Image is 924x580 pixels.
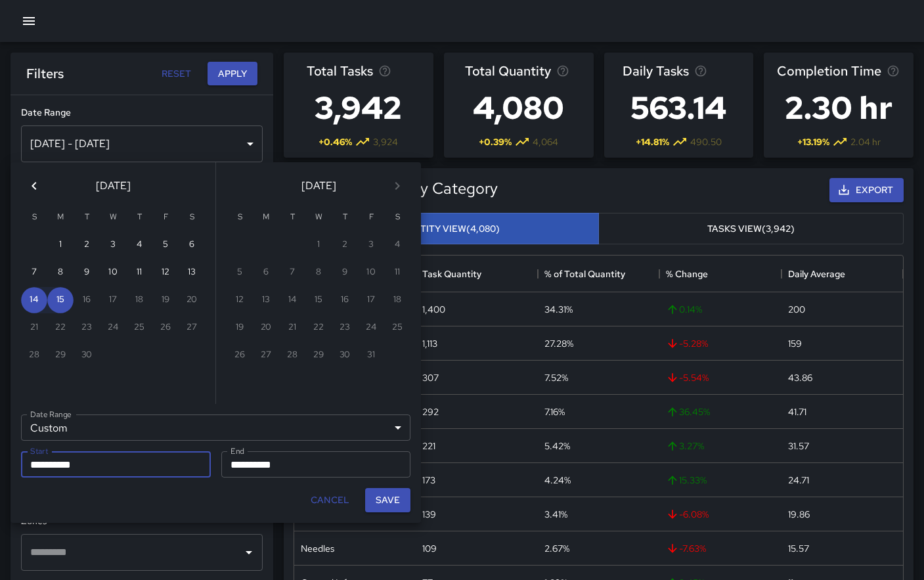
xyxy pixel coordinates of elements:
span: Sunday [228,204,252,231]
button: 14 [21,287,47,313]
span: Tuesday [75,204,99,231]
span: Friday [154,204,177,231]
button: Cancel [305,488,355,512]
span: [DATE] [301,177,336,195]
span: Wednesday [307,204,330,231]
button: 3 [100,232,126,258]
button: 1 [47,232,74,258]
button: 7 [21,259,47,286]
div: Custom [21,414,410,441]
span: [DATE] [96,177,131,195]
label: Date Range [30,409,72,420]
span: Thursday [127,204,151,231]
label: End [231,445,244,457]
button: 9 [74,259,100,286]
button: Save [365,488,410,512]
span: Monday [49,204,72,231]
span: Saturday [180,204,204,231]
span: Monday [254,204,278,231]
button: 15 [47,287,74,313]
button: 6 [179,232,205,258]
span: Tuesday [280,204,304,231]
button: Previous month [21,173,47,199]
span: Saturday [385,204,409,231]
span: Sunday [22,204,46,231]
span: Thursday [333,204,357,231]
button: 11 [126,259,152,286]
span: Wednesday [101,204,125,231]
label: Start [30,445,48,457]
button: 13 [179,259,205,286]
button: 4 [126,232,152,258]
button: 2 [74,232,100,258]
button: 5 [152,232,179,258]
button: 10 [100,259,126,286]
button: 12 [152,259,179,286]
button: 8 [47,259,74,286]
span: Friday [359,204,383,231]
